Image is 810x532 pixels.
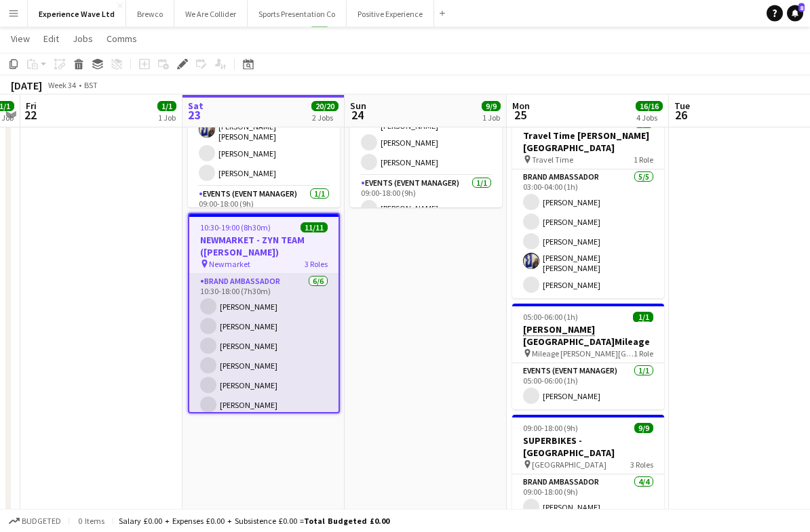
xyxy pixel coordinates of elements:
span: Sat [188,100,204,112]
h3: Mileage [512,324,664,348]
a: Comms [101,30,142,47]
app-card-role: Brand Ambassador6/610:30-18:00 (7h30m)[PERSON_NAME][PERSON_NAME][PERSON_NAME][PERSON_NAME][PERSON... [189,274,339,419]
span: 1 Role [634,155,653,165]
button: Brewco [126,1,174,27]
span: 11/11 [301,223,328,233]
span: 26 [672,108,690,123]
span: Mileage [PERSON_NAME][GEOGRAPHIC_DATA] [532,349,634,359]
span: 09:00-18:00 (9h) [523,424,578,434]
span: Week 34 [45,80,79,90]
button: Positive Experience [347,1,434,27]
span: 25 [510,108,530,123]
span: Edit [43,33,59,45]
span: Comms [107,33,137,45]
span: View [11,33,30,45]
app-card-role: Brand Ambassador4/409:00-18:00 (9h)[PERSON_NAME][PERSON_NAME] [PERSON_NAME][PERSON_NAME][PERSON_N... [188,78,340,187]
span: 9/9 [482,102,501,112]
span: 3 Roles [630,460,653,470]
app-job-card: 03:00-04:00 (1h)5/5Travel Time [PERSON_NAME][GEOGRAPHIC_DATA] Travel Time1 RoleBrand Ambassador5/... [512,110,664,299]
span: 3 Roles [305,260,328,270]
span: Jobs [73,33,93,45]
span: 1/1 [157,102,176,112]
h3: SUPERBIKES - [GEOGRAPHIC_DATA] [512,435,664,459]
a: 8 [787,5,803,22]
span: 16/16 [636,102,663,112]
app-card-role: Events (Event Manager)1/109:00-18:00 (9h)[PERSON_NAME] [350,176,502,222]
div: 4 Jobs [636,113,662,123]
span: 24 [348,108,366,123]
span: 05:00-06:00 (1h) [523,312,578,323]
app-card-role: Brand Ambassador5/503:00-04:00 (1h)[PERSON_NAME][PERSON_NAME][PERSON_NAME][PERSON_NAME] [PERSON_N... [512,170,664,299]
h3: NEWMARKET - ZYN TEAM ([PERSON_NAME]) [189,234,339,259]
a: View [5,30,35,47]
app-job-card: 05:00-06:00 (1h)1/1[PERSON_NAME][GEOGRAPHIC_DATA]Mileage Mileage [PERSON_NAME][GEOGRAPHIC_DATA]1 ... [512,304,664,410]
a: Jobs [67,30,98,47]
span: 20/20 [311,102,339,112]
button: Sports Presentation Co [248,1,347,27]
app-card-role: Events (Event Manager)1/109:00-18:00 (9h) [188,187,340,233]
span: Fri [26,100,37,112]
span: 9/9 [634,424,653,434]
span: 10:30-19:00 (8h30m) [200,223,271,233]
div: 2 Jobs [312,113,338,123]
button: We Are Collider [174,1,248,27]
span: 1 Role [634,349,653,359]
app-card-role: Events (Event Manager)1/105:00-06:00 (1h)[PERSON_NAME] [512,364,664,410]
button: Experience Wave Ltd [28,1,126,27]
app-job-card: 10:30-19:00 (8h30m)11/11NEWMARKET - ZYN TEAM ([PERSON_NAME]) Newmarket3 RolesBrand Ambassador6/61... [188,213,340,414]
span: 8 [798,3,805,12]
span: 0 items [75,516,107,526]
span: Tue [674,100,690,112]
div: 1 Job [158,113,176,123]
span: Mon [512,100,530,112]
span: Sun [350,100,366,112]
span: Total Budgeted £0.00 [304,516,389,526]
span: [GEOGRAPHIC_DATA] [532,460,606,470]
span: Budgeted [22,516,61,526]
span: Newmarket [209,260,250,270]
div: [DATE] [11,79,42,92]
a: Edit [38,30,64,47]
h3: Travel Time [PERSON_NAME][GEOGRAPHIC_DATA] [512,130,664,155]
div: Salary £0.00 + Expenses £0.00 + Subsistence £0.00 = [119,516,389,526]
span: Travel Time [532,155,573,165]
span: 22 [24,108,37,123]
div: BST [84,80,98,90]
div: 1 Job [482,113,500,123]
span: 23 [186,108,204,123]
button: Budgeted [7,514,63,529]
